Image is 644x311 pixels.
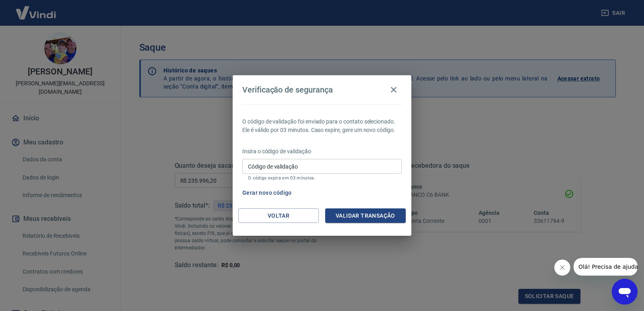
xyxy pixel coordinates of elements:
iframe: Mensagem da empresa [574,258,638,276]
button: Voltar [238,208,319,223]
button: Validar transação [325,208,406,223]
iframe: Botão para abrir a janela de mensagens [612,279,638,305]
h4: Verificação de segurança [242,85,333,95]
p: O código de validação foi enviado para o contato selecionado. Ele é válido por 03 minutos. Caso e... [242,117,402,134]
p: Insira o código de validação [242,147,402,156]
p: O código expira em 03 minutos. [248,175,396,181]
button: Gerar novo código [239,185,295,200]
iframe: Fechar mensagem [554,260,570,276]
span: Olá! Precisa de ajuda? [5,6,68,12]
